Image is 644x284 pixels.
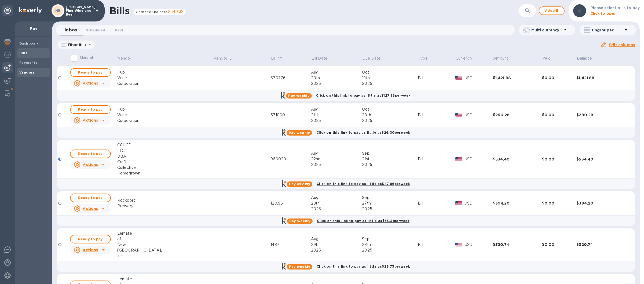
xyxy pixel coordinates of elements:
[312,56,327,61] p: Bill Date
[493,242,542,247] div: $320.74
[317,182,410,186] b: Click on this link to pay as little as $47.86 per week
[542,56,558,61] span: Paid
[19,7,42,13] img: Logo
[464,75,493,81] p: USD
[117,253,213,259] div: Inc.
[464,201,493,206] p: USD
[270,242,311,247] div: 1487
[117,165,213,170] div: Collective
[455,157,462,161] img: USD
[464,242,493,247] p: USD
[418,201,455,206] div: Bill
[464,112,493,118] p: USD
[117,276,213,282] div: Lemate
[2,5,13,16] div: Unpin categories
[362,206,418,212] div: 2025
[362,151,418,156] div: Sep
[311,151,362,156] div: Aug
[83,248,98,252] u: Actions
[75,69,106,76] span: Ready to pay
[311,118,362,123] div: 2025
[493,56,515,61] span: Amount
[75,151,106,157] span: Ready to pay
[270,201,311,206] div: 120.96
[311,156,362,162] div: 22nd
[418,75,455,81] div: Bill
[136,10,168,14] span: Cashback balance
[117,203,213,209] div: Brewery
[362,162,418,168] div: 2025
[311,195,362,201] div: Aug
[455,113,462,117] img: USD
[311,107,362,112] div: Aug
[316,93,411,97] b: Click on this link to pay as little as $127.35 per week
[117,142,213,148] div: CCHGD,
[576,156,625,162] div: $534.40
[289,265,310,269] b: Pay weekly
[168,9,184,14] span: $549.38
[455,243,462,246] img: USD
[542,75,577,81] div: $0.00
[317,219,409,223] b: Click on this link to pay as little as $35.31 per week
[456,56,472,61] p: Currency
[289,131,310,135] b: Pay weekly
[576,112,625,118] div: $290.28
[80,55,94,61] p: Mark all
[214,56,239,61] span: Vendor ID
[271,56,289,61] span: Bill №
[75,106,106,113] span: Ready to pay
[65,26,77,34] span: Inbox
[311,206,362,212] div: 2025
[362,81,418,86] div: 2025
[117,247,213,253] div: [GEOGRAPHIC_DATA],
[271,56,282,61] p: Bill №
[531,27,562,33] p: Multi currency
[316,130,410,134] b: Click on this link to pay as little as $26.00 per week
[362,75,418,81] div: 19th
[118,56,138,61] span: Vendor
[117,242,213,247] div: New
[493,75,542,81] div: $1,421.88
[544,8,560,14] span: Add bill
[362,156,418,162] div: 21st
[70,235,111,243] button: Ready to pay
[363,56,380,61] p: Due Date
[109,5,129,16] h1: Bills
[455,76,462,80] img: USD
[311,112,362,118] div: 21st
[542,156,577,162] div: $0.00
[83,162,98,167] u: Actions
[362,70,418,75] div: Oct
[418,156,455,162] div: Bill
[70,150,111,158] button: Ready to pay
[362,201,418,206] div: 27th
[493,201,542,206] div: $394.20
[118,56,131,61] p: Vendor
[577,56,599,61] span: Balance
[311,247,362,253] div: 2025
[542,242,577,247] div: $0.00
[117,231,213,236] div: Lemate
[362,112,418,118] div: 20th
[270,112,311,118] div: 571000
[117,159,213,165] div: Craft
[576,201,625,206] div: $394.20
[317,264,410,268] b: Click on this link to pay as little as $28.73 per week
[312,56,334,61] span: Bill Date
[464,156,493,162] p: USD
[75,236,106,242] span: Ready to pay
[270,75,311,81] div: 570776
[66,42,87,47] p: Filter Bills
[592,27,623,33] p: Ungrouped
[311,81,362,86] div: 2025
[117,107,213,112] div: Hub
[70,105,111,114] button: Ready to pay
[70,194,111,202] button: Ready to pay
[117,70,213,75] div: Hub
[311,75,362,81] div: 20th
[590,6,640,10] b: Please select bills to pay
[117,154,213,159] div: DBA
[55,9,61,13] b: MB
[577,56,592,61] p: Balance
[115,27,123,33] span: Paid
